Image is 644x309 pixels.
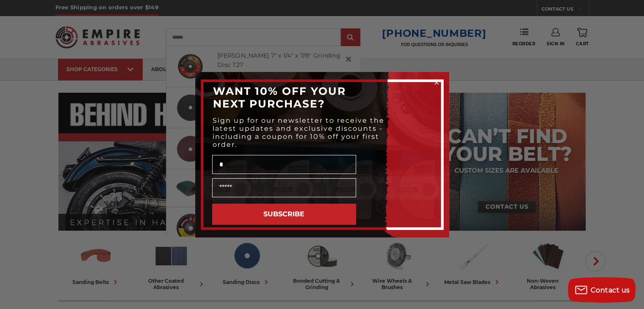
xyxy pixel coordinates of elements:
span: WANT 10% OFF YOUR NEXT PURCHASE? [213,85,346,110]
span: Contact us [591,286,630,294]
span: Sign up for our newsletter to receive the latest updates and exclusive discounts - including a co... [213,116,384,149]
button: Contact us [568,277,636,303]
button: Close dialog [432,78,441,87]
input: Email [212,178,356,197]
button: SUBSCRIBE [212,204,356,225]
